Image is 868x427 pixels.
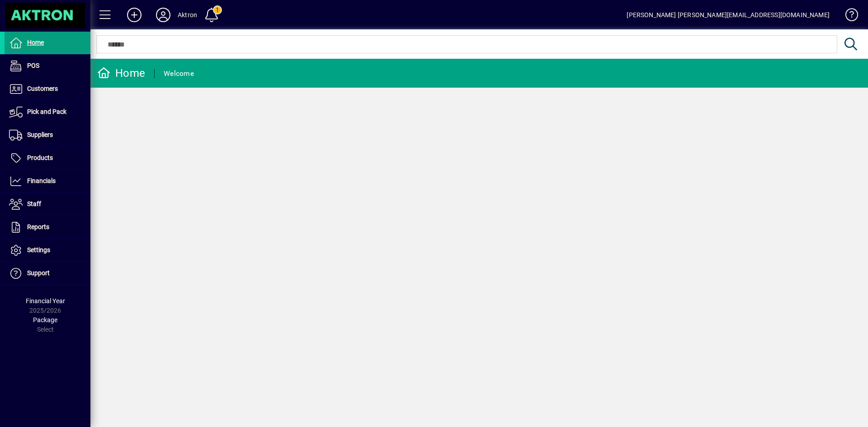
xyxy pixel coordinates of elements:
[27,131,53,138] span: Suppliers
[120,7,149,23] button: Add
[178,8,197,22] div: Aktron
[27,177,56,184] span: Financials
[149,7,178,23] button: Profile
[26,297,65,305] span: Financial Year
[5,239,90,262] a: Settings
[5,193,90,216] a: Staff
[5,147,90,169] a: Products
[627,8,830,22] div: [PERSON_NAME] [PERSON_NAME][EMAIL_ADDRESS][DOMAIN_NAME]
[5,262,90,285] a: Support
[5,101,90,123] a: Pick and Pack
[27,62,39,69] span: POS
[27,200,41,207] span: Staff
[5,55,90,77] a: POS
[27,154,53,161] span: Products
[27,39,44,46] span: Home
[27,223,49,230] span: Reports
[27,85,58,92] span: Customers
[27,246,50,253] span: Settings
[5,216,90,239] a: Reports
[5,124,90,146] a: Suppliers
[27,269,50,277] span: Support
[97,66,145,80] div: Home
[5,170,90,192] a: Financials
[5,78,90,100] a: Customers
[27,108,66,115] span: Pick and Pack
[33,316,57,324] span: Package
[164,66,194,81] div: Welcome
[839,2,857,31] a: Knowledge Base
